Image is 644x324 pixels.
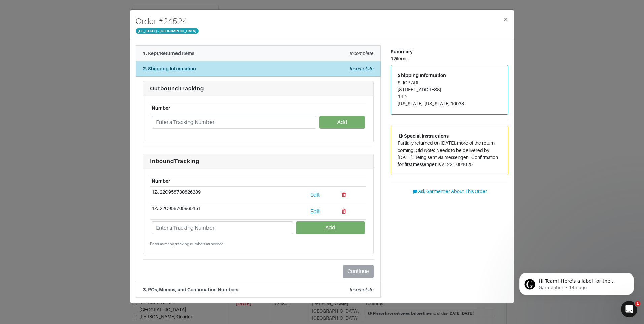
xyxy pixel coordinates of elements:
button: Add [296,221,365,234]
td: 1ZJ22C958705965151 [150,203,295,220]
button: Edit [296,189,334,201]
p: Partially returned on [DATE], more of the return coming. Old Note: Needs to be delivered by [DATE... [398,140,501,168]
iframe: Intercom live chat [621,301,637,317]
span: Special Instructions [398,133,449,139]
div: Summary [391,48,508,55]
span: × [503,14,508,24]
h4: Order # 24524 [136,15,199,27]
em: Incomplete [350,51,374,56]
em: Incomplete [350,287,374,292]
h6: Outbound Tracking [150,85,366,92]
h6: Inbound Tracking [150,158,366,164]
em: Incomplete [350,66,374,71]
button: Continue [343,265,374,278]
th: Number [150,176,295,187]
strong: 3. POs, Memos, and Confirmation Numbers [143,287,238,292]
address: SHOP ARI [STREET_ADDRESS] 14D [US_STATE], [US_STATE] 10038 [398,79,501,107]
div: 12 items [391,55,508,62]
iframe: Intercom notifications message [509,259,644,306]
small: Enter as many tracking numbers as needed. [150,241,366,247]
input: Enter a Tracking Number [152,116,316,129]
input: Enter a Tracking Number [152,221,293,234]
span: [US_STATE] - [GEOGRAPHIC_DATA] [136,28,199,34]
strong: 1. Kept/Returned Items [143,51,194,56]
th: Number [150,103,318,114]
td: 1ZJ22C958730826389 [150,187,295,203]
button: Close [498,10,514,29]
span: Shipping Information [398,73,446,78]
button: Ask Garmentier About This Order [391,186,508,197]
strong: 2. Shipping Information [143,66,196,71]
span: 1 [635,301,640,306]
button: Add [319,116,365,129]
button: Edit [296,205,334,218]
